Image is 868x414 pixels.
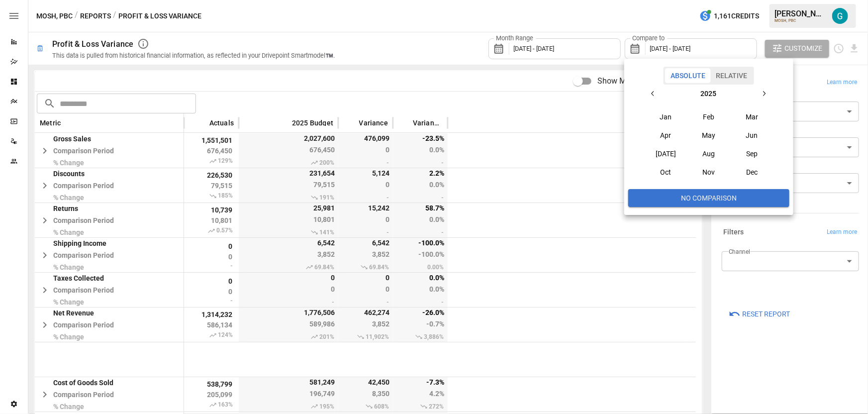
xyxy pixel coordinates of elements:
[731,145,773,163] button: Sep
[731,126,773,144] button: Jun
[645,108,687,126] button: Jan
[687,126,730,144] button: May
[645,145,687,163] button: [DATE]
[665,68,711,83] button: Absolute
[687,108,730,126] button: Feb
[628,189,789,207] button: No Comparison
[645,163,687,181] button: Oct
[731,163,773,181] button: Dec
[687,163,730,181] button: Nov
[687,145,730,163] button: Aug
[645,126,687,144] button: Apr
[710,68,753,83] button: Relative
[731,108,773,126] button: Mar
[662,85,755,103] button: 2025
